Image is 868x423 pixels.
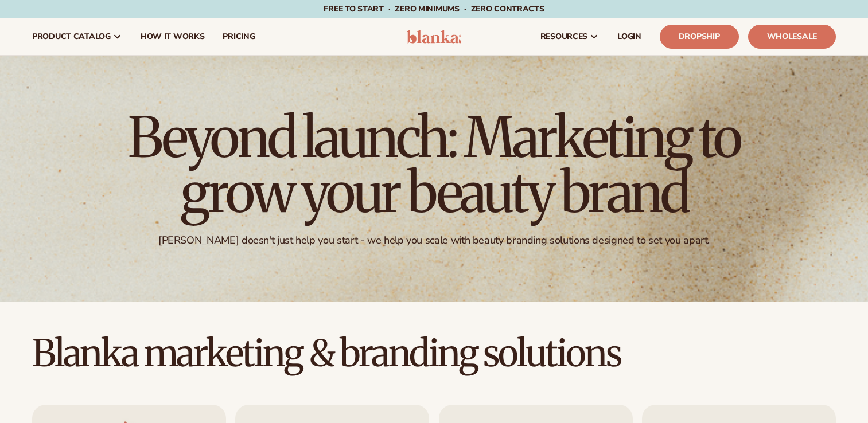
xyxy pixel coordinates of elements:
[407,30,461,44] img: logo
[748,25,836,49] a: Wholesale
[158,234,710,247] div: [PERSON_NAME] doesn't just help you start - we help you scale with beauty branding solutions desi...
[32,32,111,41] span: product catalog
[617,32,641,41] span: LOGIN
[213,18,264,55] a: pricing
[119,110,750,220] h1: Beyond launch: Marketing to grow your beauty brand
[324,3,544,14] span: Free to start · ZERO minimums · ZERO contracts
[531,18,608,55] a: resources
[23,18,131,55] a: product catalog
[141,32,205,41] span: How It Works
[608,18,651,55] a: LOGIN
[540,32,587,41] span: resources
[223,32,255,41] span: pricing
[660,25,739,49] a: Dropship
[131,18,214,55] a: How It Works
